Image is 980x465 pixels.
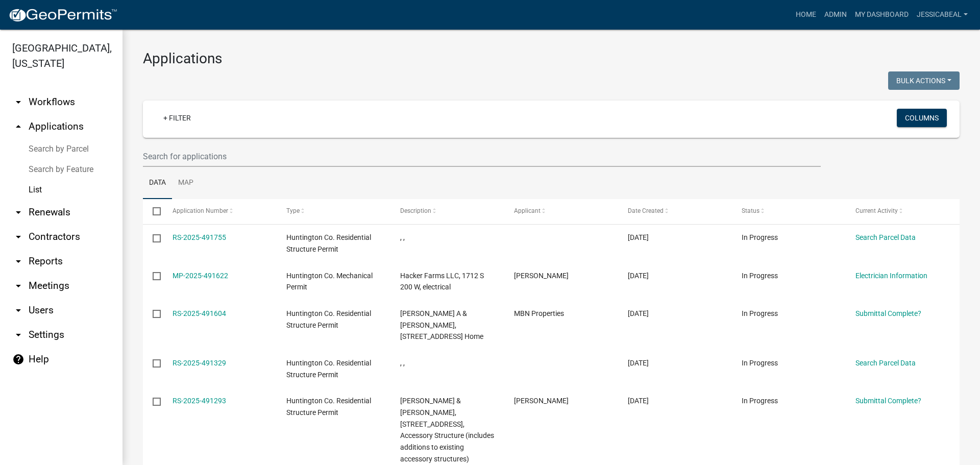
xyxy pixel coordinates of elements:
a: Map [172,167,200,200]
span: Huntington Co. Residential Structure Permit [286,397,371,417]
datatable-header-cell: Date Created [618,199,732,224]
i: arrow_drop_down [12,206,24,218]
span: 10/11/2025 [628,359,649,367]
span: 10/13/2025 [628,272,649,280]
datatable-header-cell: Description [390,199,504,224]
span: 10/13/2025 [628,309,649,317]
span: 10/13/2025 [628,233,649,241]
i: arrow_drop_down [12,329,24,341]
span: 10/11/2025 [628,397,649,405]
a: Home [792,5,820,25]
span: Type [286,207,300,214]
i: arrow_drop_down [12,96,24,108]
span: Status [742,207,759,214]
a: Electrician Information [855,272,927,280]
datatable-header-cell: Status [732,199,846,224]
i: arrow_drop_down [12,280,24,292]
i: help [12,353,24,365]
datatable-header-cell: Applicant [504,199,618,224]
a: JessicaBeal [913,5,972,25]
span: In Progress [742,233,778,241]
span: , , [400,359,405,367]
span: Application Number [173,207,228,214]
a: Admin [820,5,851,25]
datatable-header-cell: Application Number [162,199,276,224]
a: Search Parcel Data [855,359,916,367]
span: Huntington Co. Mechanical Permit [286,272,373,291]
a: RS-2025-491293 [173,397,226,405]
a: RS-2025-491604 [173,309,226,317]
a: + Filter [155,109,199,127]
span: Huntington Co. Residential Structure Permit [286,233,371,253]
button: Columns [897,109,947,127]
span: Voght, Jonathon R & Allison M, 750 E Jefferson St, Accessory Structure (includes additions to exi... [400,397,494,463]
span: In Progress [742,359,778,367]
span: Current Activity [855,207,898,214]
i: arrow_drop_down [12,255,24,267]
span: Shaw, Nicholas A & Elizabeth, 622 N 200 W, New Home [400,309,483,341]
i: arrow_drop_up [12,120,24,133]
span: Hacker Farms LLC, 1712 S 200 W, electrical [400,272,484,291]
datatable-header-cell: Select [143,199,162,224]
span: levi boller [514,272,569,280]
span: In Progress [742,272,778,280]
span: In Progress [742,309,778,317]
span: , , [400,233,405,241]
span: Jonathon Voght [514,397,569,405]
a: Submittal Complete? [855,309,921,317]
button: Bulk Actions [888,71,960,90]
h3: Applications [143,50,960,67]
span: Huntington Co. Residential Structure Permit [286,309,371,329]
span: MBN Properties [514,309,564,317]
input: Search for applications [143,146,821,167]
i: arrow_drop_down [12,304,24,316]
a: Data [143,167,172,200]
span: Applicant [514,207,541,214]
datatable-header-cell: Current Activity [846,199,960,224]
i: arrow_drop_down [12,231,24,243]
a: RS-2025-491755 [173,233,226,241]
span: Huntington Co. Residential Structure Permit [286,359,371,379]
span: Date Created [628,207,664,214]
span: In Progress [742,397,778,405]
a: Search Parcel Data [855,233,916,241]
datatable-header-cell: Type [276,199,390,224]
span: Description [400,207,431,214]
a: RS-2025-491329 [173,359,226,367]
a: MP-2025-491622 [173,272,228,280]
a: My Dashboard [851,5,913,25]
a: Submittal Complete? [855,397,921,405]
